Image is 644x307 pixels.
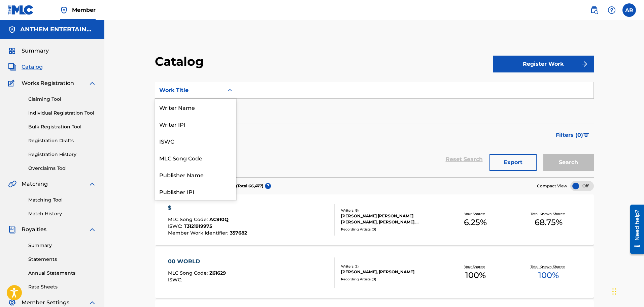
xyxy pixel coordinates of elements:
div: Writers ( 2 ) [341,264,439,269]
div: MLC Song Code [155,149,236,166]
p: Total Known Shares: [531,264,567,269]
span: 100 % [538,269,559,281]
div: 00 WORLD [168,257,226,266]
form: Search Form [155,82,594,177]
img: Matching [8,180,16,188]
span: 357682 [230,230,247,236]
span: ISWC : [168,277,184,283]
img: Top Rightsholder [60,6,68,14]
span: Works Registration [22,79,74,87]
img: MLC Logo [8,5,34,15]
div: $ [168,204,247,212]
div: Writers ( 6 ) [341,208,439,213]
div: Recording Artists ( 0 ) [341,277,439,282]
a: 00 WORLDMLC Song Code:Z61629ISWC:Writers (2)[PERSON_NAME], [PERSON_NAME]Recording Artists (0)Your... [155,247,594,298]
span: MLC Song Code : [168,216,209,222]
img: expand [88,180,96,188]
span: AC910Q [209,216,229,222]
a: Claiming Tool [28,96,96,103]
div: Publisher IPI [155,183,236,200]
div: [PERSON_NAME], [PERSON_NAME] [341,269,439,275]
span: ISWC : [168,223,184,229]
iframe: Chat Widget [610,275,644,307]
div: Writer IPI [155,116,236,132]
a: Rate Sheets [28,283,96,290]
img: f7272a7cc735f4ea7f67.svg [580,60,588,68]
button: Register Work [493,56,594,72]
a: Matching Tool [28,196,96,204]
a: Public Search [587,3,601,17]
button: Filters (0) [552,127,594,144]
img: expand [88,79,96,87]
span: Member [72,6,96,14]
div: User Menu [622,3,636,17]
span: Filters ( 0 ) [556,131,583,139]
img: Member Settings [8,299,16,307]
span: 100 % [465,269,486,281]
span: T3121919975 [184,223,212,229]
img: help [608,6,616,14]
a: Registration History [28,151,96,158]
div: Publisher Name [155,166,236,183]
a: Individual Registration Tool [28,110,96,117]
span: Member Settings [22,299,69,307]
img: expand [88,299,96,307]
iframe: Resource Center [625,202,644,256]
a: Overclaims Tool [28,165,96,172]
div: ISWC [155,132,236,149]
a: Bulk Registration Tool [28,123,96,130]
img: expand [88,225,96,234]
a: CatalogCatalog [8,63,43,71]
div: Work Title [159,86,220,94]
p: Your Shares: [464,211,486,216]
span: 68.75 % [535,216,563,228]
a: Match History [28,210,96,217]
button: Export [489,154,537,171]
span: Summary [22,47,49,55]
a: SummarySummary [8,47,49,55]
span: 6.25 % [464,216,487,228]
span: Member Work Identifier : [168,230,230,236]
span: Z61629 [209,270,226,276]
a: $MLC Song Code:AC910QISWC:T3121919975Member Work Identifier:357682Writers (6)[PERSON_NAME] [PERSO... [155,194,594,245]
img: filter [583,133,589,137]
span: Royalties [22,225,46,234]
div: [PERSON_NAME] [PERSON_NAME] [PERSON_NAME], [PERSON_NAME], [PERSON_NAME], [PERSON_NAME], [PERSON_N... [341,213,439,225]
h5: ANTHEM ENTERTAINMENT LP [20,26,96,33]
img: Catalog [8,63,16,71]
div: Recording Artists ( 0 ) [341,227,439,232]
img: Accounts [8,26,16,34]
img: Summary [8,47,16,55]
span: MLC Song Code : [168,270,209,276]
p: Your Shares: [464,264,486,269]
a: Summary [28,242,96,249]
a: Annual Statements [28,270,96,277]
span: Catalog [22,63,43,71]
img: Works Registration [8,79,17,87]
div: Writer Name [155,99,236,116]
a: Registration Drafts [28,137,96,144]
div: Help [605,3,618,17]
div: Drag [612,281,616,302]
p: Total Known Shares: [531,211,567,216]
a: Statements [28,256,96,263]
span: Compact View [537,183,567,189]
img: search [590,6,598,14]
span: Matching [22,180,48,188]
img: Royalties [8,225,16,234]
h2: Catalog [155,54,207,69]
span: ? [265,183,271,189]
